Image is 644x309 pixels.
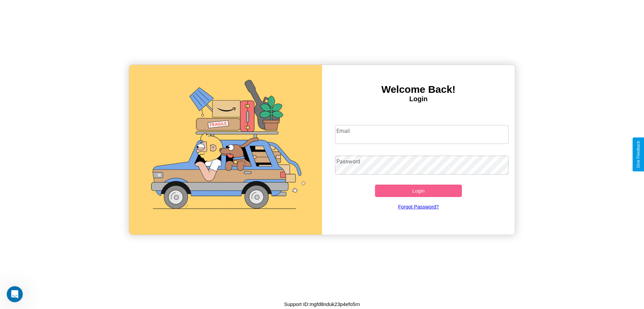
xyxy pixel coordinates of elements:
iframe: Intercom live chat [7,286,23,302]
a: Forgot Password? [332,197,505,216]
h4: Login [322,95,515,103]
img: gif [129,65,322,235]
p: Support ID: mgfd8nduk23p4efo5rn [284,300,360,309]
div: Give Feedback [636,141,641,168]
button: Login [375,185,462,197]
h3: Welcome Back! [322,84,515,95]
